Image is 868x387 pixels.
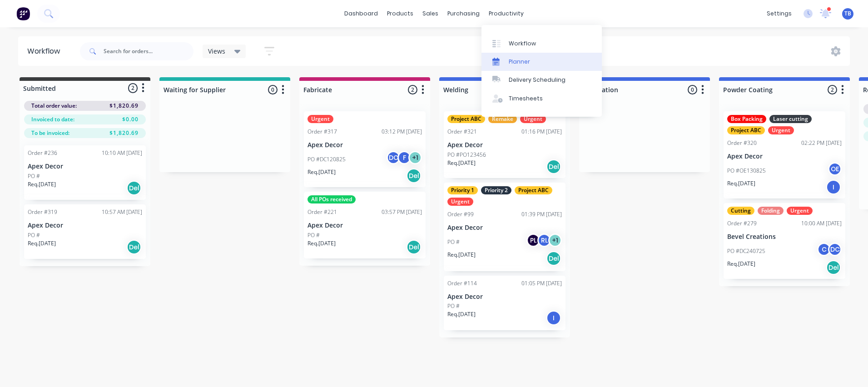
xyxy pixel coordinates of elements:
[28,149,57,157] div: Order #236
[447,238,460,246] p: PO #
[447,210,474,218] div: Order #99
[447,224,562,232] p: Apex Decor
[509,94,543,103] div: Timesheets
[382,208,422,216] div: 03:57 PM [DATE]
[447,310,476,318] p: Req. [DATE]
[546,251,561,266] div: Del
[443,7,484,20] div: purchasing
[509,76,565,84] div: Delivery Scheduling
[828,162,842,176] div: OE
[727,139,757,147] div: Order #320
[447,251,476,259] p: Req. [DATE]
[31,129,69,137] span: To be invoiced:
[447,115,485,123] div: Project ABC
[447,302,460,310] p: PO #
[481,71,602,89] a: Delivery Scheduling
[308,115,333,123] div: Urgent
[24,204,146,259] div: Order #31910:57 AM [DATE]Apex DecorPO #Req.[DATE]Del
[787,207,813,215] div: Urgent
[758,207,784,215] div: Folding
[382,7,418,20] div: products
[769,115,812,123] div: Laser cutting
[447,128,477,136] div: Order #321
[387,151,400,164] div: DC
[727,219,757,228] div: Order #279
[724,203,845,279] div: CuttingFoldingUrgentOrder #27910:00 AM [DATE]Bevel CreationsPO #DC240725CDCReq.[DATE]Del
[127,240,141,254] div: Del
[521,128,562,136] div: 01:16 PM [DATE]
[548,233,562,247] div: + 1
[304,192,426,258] div: All POs receivedOrder #22103:57 PM [DATE]Apex DecorPO #Req.[DATE]Del
[844,10,851,18] span: TB
[727,179,755,188] p: Req. [DATE]
[481,89,602,108] a: Timesheets
[447,198,473,206] div: Urgent
[127,181,141,195] div: Del
[727,233,842,241] p: Bevel Creations
[122,115,139,124] span: $0.00
[308,195,356,203] div: All POs received
[828,243,842,256] div: DC
[727,207,754,215] div: Cutting
[447,293,562,301] p: Apex Decor
[308,208,337,216] div: Order #221
[515,186,552,194] div: Project ABC
[308,231,320,239] p: PO #
[768,126,794,134] div: Urgent
[28,208,57,216] div: Order #319
[308,239,336,248] p: Req. [DATE]
[526,233,540,247] div: PL
[102,149,142,157] div: 10:10 AM [DATE]
[444,111,565,178] div: Project ABCRemakeUrgentOrder #32101:16 PM [DATE]Apex DecorPO #PO123456Req.[DATE]Del
[28,222,142,229] p: Apex Decor
[447,186,478,194] div: Priority 1
[31,102,77,110] span: Total order value:
[308,155,346,164] p: PO #DC120825
[408,151,422,164] div: + 1
[521,210,562,218] div: 01:39 PM [DATE]
[31,115,74,124] span: Invoiced to date:
[28,180,56,189] p: Req. [DATE]
[340,7,382,20] a: dashboard
[801,139,842,147] div: 02:22 PM [DATE]
[727,153,842,160] p: Apex Decor
[727,167,766,175] p: PO #OE130825
[481,34,602,52] a: Workflow
[447,279,477,288] div: Order #114
[418,7,443,20] div: sales
[308,141,422,149] p: Apex Decor
[509,40,536,48] div: Workflow
[308,168,336,176] p: Req. [DATE]
[509,58,530,66] div: Planner
[407,240,421,254] div: Del
[537,233,551,247] div: RL
[817,243,831,256] div: C
[28,239,56,248] p: Req. [DATE]
[104,42,193,60] input: Search for orders...
[304,111,426,187] div: UrgentOrder #31703:12 PM [DATE]Apex DecorPO #DC120825DCF+1Req.[DATE]Del
[27,46,64,57] div: Workflow
[444,183,565,271] div: Priority 1Priority 2Project ABCUrgentOrder #9901:39 PM [DATE]Apex DecorPO #PLRL+1Req.[DATE]Del
[102,208,142,216] div: 10:57 AM [DATE]
[727,260,755,268] p: Req. [DATE]
[28,163,142,170] p: Apex Decor
[727,115,766,123] div: Box Packing
[382,128,422,136] div: 03:12 PM [DATE]
[826,180,841,194] div: I
[546,159,561,174] div: Del
[521,279,562,288] div: 01:05 PM [DATE]
[407,169,421,183] div: Del
[801,219,842,228] div: 10:00 AM [DATE]
[447,151,486,159] p: PO #PO123456
[28,172,40,180] p: PO #
[481,186,511,194] div: Priority 2
[24,145,146,200] div: Order #23610:10 AM [DATE]Apex DecorPO #Req.[DATE]Del
[762,7,796,20] div: settings
[28,231,40,239] p: PO #
[308,222,422,229] p: Apex Decor
[727,126,765,134] div: Project ABC
[546,311,561,325] div: I
[447,159,476,167] p: Req. [DATE]
[484,7,528,20] div: productivity
[16,7,30,20] img: Factory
